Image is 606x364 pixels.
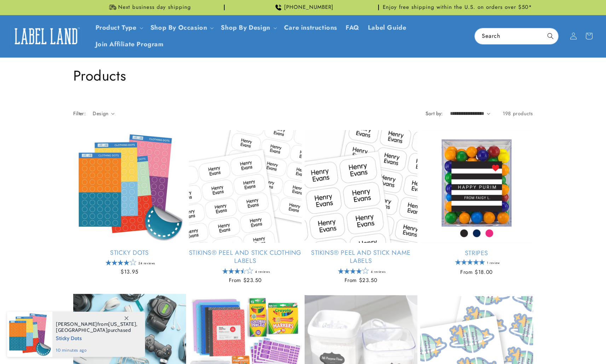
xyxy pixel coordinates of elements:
summary: Shop By Design [217,19,279,36]
a: Join Affiliate Program [91,36,168,53]
a: Stripes [420,249,533,257]
a: FAQ [341,19,364,36]
span: Care instructions [284,24,337,32]
iframe: Gorgias live chat messenger [535,334,599,357]
span: Next business day shipping [118,4,191,11]
a: Label Guide [364,19,411,36]
summary: Design (0 selected) [93,110,115,117]
span: Shop By Occasion [150,24,207,32]
a: Label Land [8,23,84,50]
label: Sort by: [426,110,443,117]
span: [PERSON_NAME] [56,321,97,327]
span: Join Affiliate Program [96,40,164,48]
img: Label Land [11,25,81,47]
a: Product Type [96,23,137,32]
span: Label Guide [368,24,406,32]
span: [PHONE_NUMBER] [284,4,334,11]
a: Shop By Design [221,23,270,32]
span: Design [93,110,108,117]
span: 198 products [503,110,533,117]
summary: Product Type [91,19,146,36]
a: Sticky Dots [73,249,186,257]
button: Search [543,28,558,44]
span: Enjoy free shipping within the U.S. on orders over $50* [383,4,532,11]
span: from , purchased [56,321,138,333]
a: Stikins® Peel and Stick Clothing Labels [189,249,302,265]
h2: Filter: [73,110,86,117]
summary: Shop By Occasion [146,19,217,36]
a: Stikins® Peel and Stick Name Labels [305,249,417,265]
a: Care instructions [280,19,341,36]
span: [GEOGRAPHIC_DATA] [56,327,108,333]
span: FAQ [346,24,359,32]
h1: Products [73,66,533,85]
span: [US_STATE] [108,321,136,327]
